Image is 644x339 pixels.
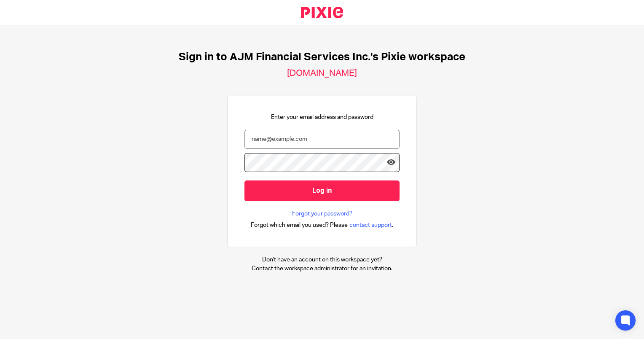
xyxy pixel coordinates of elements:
[349,221,392,229] span: contact support
[179,51,465,64] h1: Sign in to AJM Financial Services Inc.'s Pixie workspace
[251,221,348,229] span: Forgot which email you used? Please
[287,68,357,79] h2: [DOMAIN_NAME]
[252,264,392,273] p: Contact the workspace administrator for an invitation.
[252,256,392,264] p: Don't have an account on this workspace yet?
[244,180,400,201] input: Log in
[251,220,394,230] div: .
[292,210,352,218] a: Forgot your password?
[271,113,373,121] p: Enter your email address and password
[244,130,400,149] input: name@example.com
